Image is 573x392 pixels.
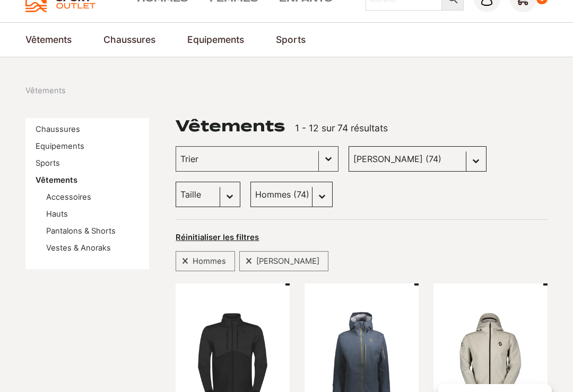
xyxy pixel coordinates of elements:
[36,141,84,151] a: Equipements
[46,192,91,202] a: Accessoires
[276,33,306,47] a: Sports
[295,122,388,133] span: 1 - 12 sur 74 résultats
[180,152,314,166] input: Trier
[103,33,155,47] a: Chaussures
[319,147,338,171] button: Basculer la liste
[25,85,66,96] span: Vêtements
[46,243,111,253] a: Vestes & Anoraks
[36,175,77,185] a: Vêtements
[176,251,235,271] div: Hommes
[252,254,324,268] span: [PERSON_NAME]
[36,124,80,134] a: Chaussures
[239,251,328,271] div: [PERSON_NAME]
[36,158,60,168] a: Sports
[25,85,66,96] nav: breadcrumbs
[46,226,116,236] a: Pantalons & Shorts
[188,254,230,268] span: Hommes
[187,33,244,47] a: Equipements
[46,209,68,219] a: Hauts
[176,118,285,134] h1: Vêtements
[25,33,72,47] a: Vêtements
[176,232,259,243] button: Réinitialiser les filtres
